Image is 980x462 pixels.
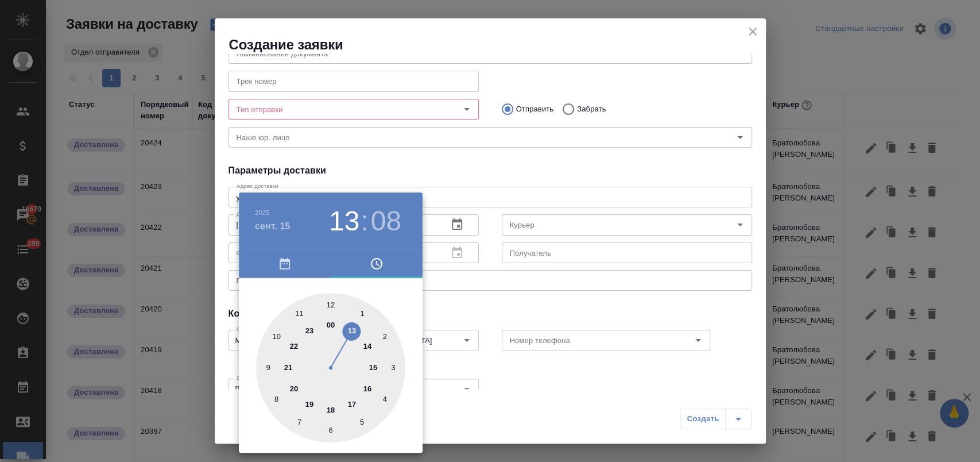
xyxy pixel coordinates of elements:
[329,205,359,237] button: 13
[255,220,290,233] button: сент. 15
[371,205,401,237] button: 08
[361,205,368,237] h3: :
[255,209,269,216] button: 2025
